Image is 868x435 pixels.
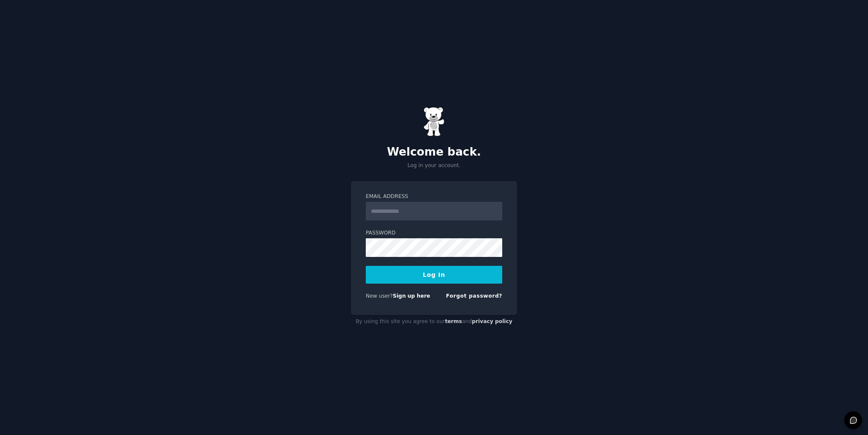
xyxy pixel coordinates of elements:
a: privacy policy [472,318,512,324]
button: Log In [366,266,502,284]
div: By using this site you agree to our and [351,315,517,329]
img: Gummy Bear [423,107,445,137]
label: Email Address [366,193,502,201]
a: terms [445,318,462,324]
span: New user? [366,293,393,299]
a: Forgot password? [446,293,502,299]
h2: Welcome back. [351,145,517,159]
label: Password [366,229,502,237]
a: Sign up here [393,293,430,299]
p: Log in your account. [351,162,517,170]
